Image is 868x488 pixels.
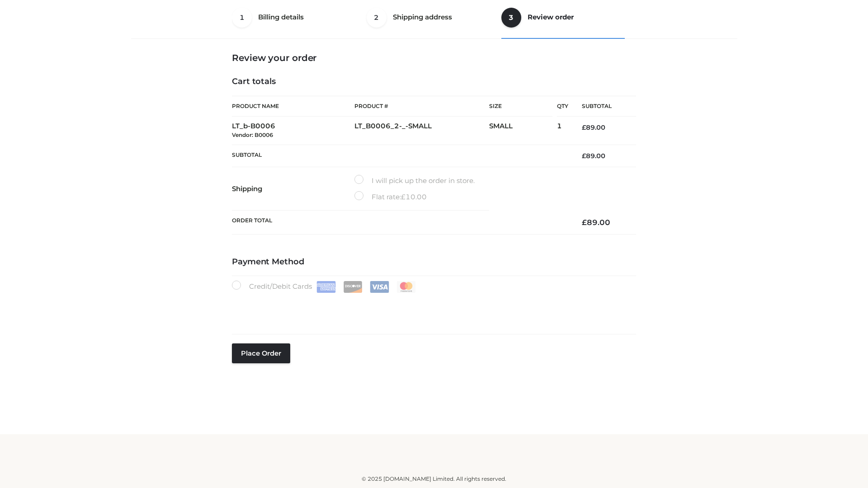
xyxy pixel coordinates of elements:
td: LT_b-B0006 [232,117,354,145]
button: Place order [232,343,290,363]
th: Size [489,96,552,117]
td: LT_B0006_2-_-SMALL [354,117,489,145]
label: I will pick up the order in store. [354,175,475,187]
h3: Review your order [232,52,636,63]
th: Subtotal [232,145,568,167]
bdi: 89.00 [582,152,605,160]
img: Mastercard [396,281,416,293]
small: Vendor: B0006 [232,131,273,138]
label: Credit/Debit Cards [232,281,417,293]
th: Product Name [232,96,354,117]
th: Qty [557,96,568,117]
bdi: 10.00 [401,192,427,201]
img: Visa [370,281,389,293]
div: © 2025 [DOMAIN_NAME] Limited. All rights reserved. [134,474,734,483]
th: Subtotal [568,96,636,117]
bdi: 89.00 [582,123,605,131]
span: £ [401,192,406,201]
h4: Cart totals [232,77,636,87]
span: £ [582,152,586,160]
th: Shipping [232,167,354,211]
img: Amex [316,281,336,293]
img: Discover [343,281,363,293]
span: £ [582,218,587,227]
td: SMALL [489,117,557,145]
bdi: 89.00 [582,218,610,227]
span: £ [582,123,586,131]
label: Flat rate: [354,191,427,203]
th: Product # [354,96,489,117]
td: 1 [557,117,568,145]
h4: Payment Method [232,257,636,267]
th: Order Total [232,211,568,235]
iframe: Secure payment input frame [230,291,634,324]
